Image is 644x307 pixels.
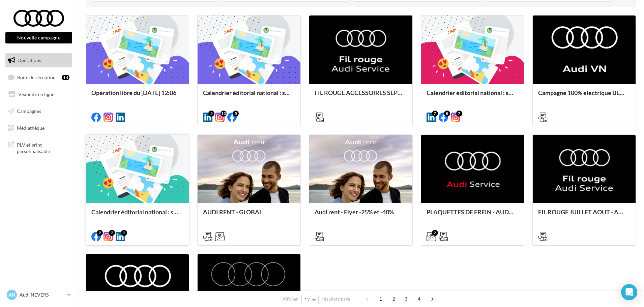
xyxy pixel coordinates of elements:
div: 8 [444,111,450,117]
span: 3 [401,294,411,304]
a: AN Audi NEVERS [5,288,72,301]
p: Audi NEVERS [20,291,64,298]
a: Campagnes [4,104,74,118]
div: Campagne 100% électrique BEV Septembre [538,89,630,103]
div: 2 [432,230,438,236]
span: résultats/page [322,296,350,302]
div: 5 [208,111,214,117]
div: 7 [456,111,462,117]
div: 13 [221,111,227,117]
span: Campagnes [17,108,41,114]
div: AUDI RENT - GLOBAL [203,209,295,222]
span: Afficher [283,296,298,302]
span: Médiathèque [17,125,45,130]
span: Visibilité en ligne [18,91,54,97]
div: Opération libre du [DATE] 12:06 [91,89,183,103]
div: 14 [62,75,69,80]
div: 2 [121,230,127,236]
a: Boîte de réception14 [4,70,74,85]
span: Boîte de réception [17,74,56,80]
div: PLAQUETTES DE FREIN - AUDI SERVICE [427,209,519,222]
span: AN [8,291,16,298]
div: FIL ROUGE ACCESSOIRES SEPTEMBRE - AUDI SERVICE [315,89,407,103]
div: 7 [432,111,438,117]
span: Opérations [18,57,41,63]
span: 4 [414,294,425,304]
a: Visibilité en ligne [4,87,74,101]
a: Médiathèque [4,121,74,135]
span: PLV et print personnalisable [17,140,69,155]
a: Opérations [4,53,74,67]
button: 12 [301,295,319,304]
span: 12 [304,297,310,302]
div: 5 [233,111,239,117]
div: Calendrier éditorial national : semaines du 04.08 au 25.08 [427,89,519,103]
span: 1 [375,294,386,304]
a: PLV et print personnalisable [4,137,74,157]
div: Calendrier éditorial national : semaine du 25.08 au 31.08 [203,89,295,103]
span: 2 [388,294,399,304]
button: Nouvelle campagne [5,32,72,43]
div: 2 [109,230,115,236]
div: Audi rent - Flyer -25% et -40% [315,209,407,222]
div: Calendrier éditorial national : semaine du 28.07 au 03.08 [91,209,183,222]
div: 2 [97,230,103,236]
div: FIL ROUGE JUILLET AOUT - AUDI SERVICE [538,209,630,222]
div: Open Intercom Messenger [621,284,637,300]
